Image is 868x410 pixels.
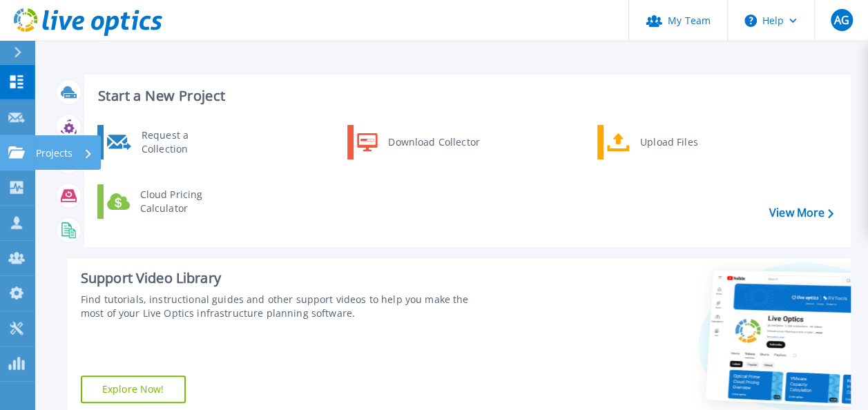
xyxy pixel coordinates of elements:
span: AG [833,14,849,26]
div: Upload Files [633,128,735,156]
div: Request a Collection [135,128,235,156]
div: Download Collector [381,128,485,156]
a: Explore Now! [81,375,186,403]
a: Request a Collection [97,125,239,159]
div: Find tutorials, instructional guides and other support videos to help you make the most of your L... [81,293,488,320]
p: Projects [36,135,73,171]
a: Cloud Pricing Calculator [97,184,239,219]
h3: Start a New Project [98,88,833,104]
div: Support Video Library [81,269,488,287]
div: Cloud Pricing Calculator [133,188,235,215]
a: Download Collector [347,125,489,159]
a: View More [769,206,833,219]
a: Upload Files [597,125,739,159]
